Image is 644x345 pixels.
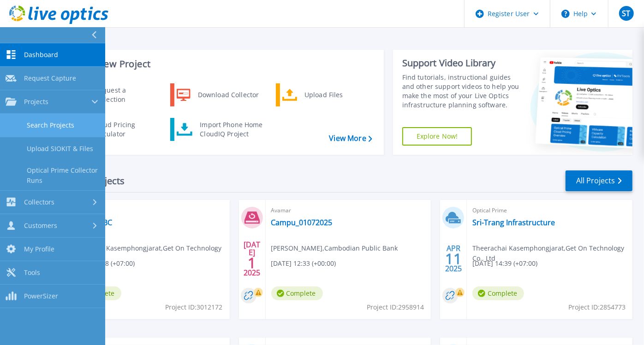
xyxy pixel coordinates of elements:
a: View More [329,134,372,143]
div: Support Video Library [402,57,522,69]
span: Avamar [271,205,426,216]
a: All Projects [566,170,632,191]
div: Find tutorials, instructional guides and other support videos to help you make the most of your L... [402,73,522,110]
span: Project ID: 2854773 [568,302,626,312]
div: Upload Files [300,86,368,104]
a: Campu_01072025 [271,218,333,227]
span: PowerSizer [24,292,58,300]
span: Request Capture [24,74,76,82]
span: Dashboard [24,51,58,59]
h3: Start a New Project [66,59,372,69]
div: Cloud Pricing Calculator [89,120,157,139]
span: ST [622,10,630,17]
span: [DATE] 14:39 (+07:00) [472,258,537,269]
a: Explore Now! [402,127,472,146]
span: My Profile [24,245,54,253]
div: Import Phone Home CloudIQ Project [195,120,267,139]
span: 1 [248,259,256,267]
a: Download Collector [170,83,265,106]
a: Cloud Pricing Calculator [65,118,160,141]
a: Sri-Trang Infrastructure [472,218,555,227]
span: Optical Prime [70,205,224,216]
a: Upload Files [276,83,370,106]
span: Project ID: 3012172 [166,302,223,312]
div: [DATE] 2025 [243,242,261,275]
span: Theerachai Kasemphongjarat , Get On Technology Co., Ltd [70,243,230,263]
span: 11 [445,255,462,263]
span: [PERSON_NAME] , Cambodian Public Bank [271,243,398,253]
span: Theerachai Kasemphongjarat , Get On Technology Co., Ltd [472,243,632,263]
span: Optical Prime [472,205,627,216]
div: APR 2025 [445,242,462,275]
span: Project ID: 2958914 [367,302,424,312]
div: Request a Collection [90,86,157,104]
span: Tools [24,269,40,277]
span: Customers [24,222,57,230]
div: Download Collector [193,86,263,104]
a: SriTrang IBC [70,218,112,227]
a: Request a Collection [65,83,160,106]
span: Collectors [24,198,54,206]
span: Complete [472,287,524,300]
span: Complete [271,287,323,300]
span: [DATE] 12:33 (+00:00) [271,258,336,269]
span: Projects [24,98,48,106]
